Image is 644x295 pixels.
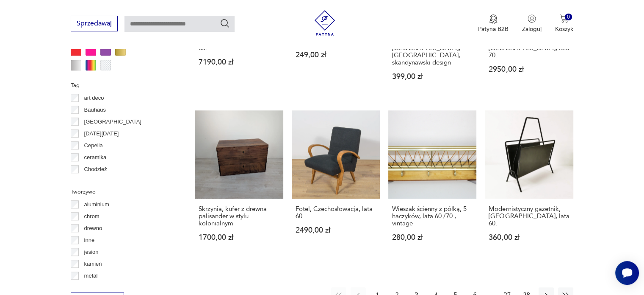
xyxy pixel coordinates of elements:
p: Chodzież [84,165,107,174]
p: chrom [84,212,100,221]
a: Sprzedawaj [71,21,118,27]
p: 1700,00 zł [199,234,279,241]
p: palisander [84,283,110,292]
p: aluminium [84,200,109,209]
h3: Wieszak ścienny z półką, 5 haczyków, lata 60./70., vintage [392,205,473,227]
p: Koszyk [555,25,573,33]
p: Tworzywo [71,187,174,197]
a: Fotel, Czechosłowacja, lata 60.Fotel, Czechosłowacja, lata 60.2490,00 zł [292,110,380,258]
p: metal [84,271,98,281]
p: drewno [84,224,102,233]
img: Ikona koszyka [560,14,568,23]
p: jesion [84,247,99,257]
img: Patyna - sklep z meblami i dekoracjami vintage [312,10,337,36]
p: [GEOGRAPHIC_DATA] [84,117,141,126]
button: Patyna B2B [478,14,509,33]
p: Patyna B2B [478,25,509,33]
h3: Fotel, Czechosłowacja, lata 60. [296,205,376,220]
p: Ćmielów [84,177,105,186]
p: Bauhaus [84,105,106,115]
h3: Skrzynia, kufer z drewna palisander w stylu kolonialnym [199,205,279,227]
button: Sprzedawaj [71,16,118,31]
p: 2950,00 zł [489,66,569,73]
p: 399,00 zł [392,73,473,80]
h3: KLĘKOSIAD norweski, klęcznik, [PERSON_NAME], [GEOGRAPHIC_DATA], [GEOGRAPHIC_DATA], skandynawski d... [392,30,473,66]
p: art deco [84,93,104,103]
h3: Wolnostojący wieszak na ubrania Rosconi, [GEOGRAPHIC_DATA], lata 70. [489,30,569,59]
p: 7190,00 zł [199,59,279,66]
button: 0Koszyk [555,14,573,33]
img: Ikona medalu [489,14,498,24]
a: Skrzynia, kufer z drewna palisander w stylu kolonialnymSkrzynia, kufer z drewna palisander w styl... [195,110,283,258]
div: 0 [565,14,572,21]
h3: Modernistyczny gazetnik, [GEOGRAPHIC_DATA], lata 60. [489,205,569,227]
a: Wieszak ścienny z półką, 5 haczyków, lata 60./70., vintageWieszak ścienny z półką, 5 haczyków, la... [388,110,476,258]
p: 249,00 zł [296,51,376,59]
p: Zaloguj [522,25,542,33]
p: Tag [71,81,174,90]
p: 2490,00 zł [296,227,376,234]
iframe: Smartsupp widget button [615,261,639,285]
p: [DATE][DATE] [84,129,119,138]
p: ceramika [84,153,107,162]
button: Szukaj [220,18,230,28]
p: kamień [84,259,102,269]
p: 360,00 zł [489,234,569,241]
p: inne [84,236,95,245]
p: 280,00 zł [392,234,473,241]
a: Modernistyczny gazetnik, Niemcy, lata 60.Modernistyczny gazetnik, [GEOGRAPHIC_DATA], lata 60.360,... [485,110,573,258]
img: Ikonka użytkownika [528,14,536,23]
h3: Komoda, [GEOGRAPHIC_DATA], lata 60. [199,30,279,52]
button: Zaloguj [522,14,542,33]
a: Ikona medaluPatyna B2B [478,14,509,33]
p: Cepelia [84,141,103,150]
